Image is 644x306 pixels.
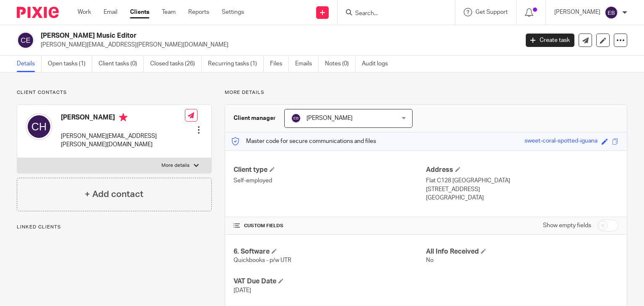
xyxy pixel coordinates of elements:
a: Details [17,56,42,72]
a: Closed tasks (26) [150,56,202,72]
a: Email [104,8,117,16]
h4: + Add contact [85,188,143,201]
p: [PERSON_NAME][EMAIL_ADDRESS][PERSON_NAME][DOMAIN_NAME] [41,41,513,49]
a: Audit logs [362,56,394,72]
h4: Address [426,166,618,174]
a: Open tasks (1) [48,56,92,72]
h4: 6. Software [234,247,426,256]
p: [PERSON_NAME][EMAIL_ADDRESS][PERSON_NAME][DOMAIN_NAME] [61,132,185,149]
a: Settings [222,8,244,16]
h4: Client type [234,166,426,174]
a: Recurring tasks (1) [208,56,264,72]
p: Flat C128 [GEOGRAPHIC_DATA] [426,176,618,185]
p: [GEOGRAPHIC_DATA] [426,194,618,202]
img: svg%3E [17,31,34,49]
a: Team [162,8,176,16]
span: Get Support [475,9,508,15]
p: [STREET_ADDRESS] [426,185,618,194]
h4: CUSTOM FIELDS [234,223,426,229]
span: [DATE] [234,288,251,293]
img: Pixie [17,7,59,18]
a: Clients [130,8,149,16]
a: Reports [188,8,209,16]
i: Primary [119,113,127,122]
h4: All Info Received [426,247,618,256]
div: sweet-coral-spotted-iguana [525,137,597,146]
p: [PERSON_NAME] [554,8,600,16]
input: Search [354,10,430,18]
a: Notes (0) [325,56,356,72]
span: [PERSON_NAME] [306,115,353,121]
img: svg%3E [26,113,52,140]
h4: [PERSON_NAME] [61,113,185,124]
label: Show empty fields [543,221,591,230]
a: Emails [295,56,319,72]
a: Create task [526,34,574,47]
span: No [426,257,434,263]
a: Files [270,56,289,72]
img: svg%3E [605,6,618,19]
a: Client tasks (0) [99,56,144,72]
img: svg%3E [291,113,301,123]
h4: VAT Due Date [234,277,426,286]
p: Self-employed [234,176,426,185]
h3: Client manager [234,114,276,122]
a: Work [78,8,91,16]
p: More details [225,89,627,96]
span: Quickbooks - p/w UTR [234,257,291,263]
p: More details [161,162,190,169]
h2: [PERSON_NAME] Music Editor [41,31,419,40]
p: Client contacts [17,89,212,96]
p: Master code for secure communications and files [231,137,376,145]
p: Linked clients [17,224,212,231]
